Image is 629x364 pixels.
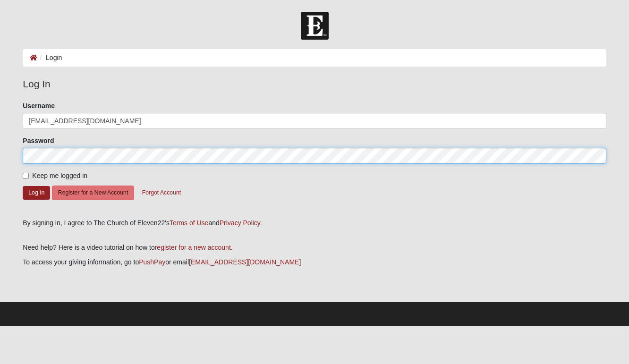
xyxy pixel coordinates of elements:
[52,186,134,200] button: Register for a New Account
[170,219,208,227] a: Terms of Use
[23,218,606,228] div: By signing in, I agree to The Church of Eleven22's and .
[23,101,55,110] label: Username
[23,76,606,92] legend: Log In
[23,136,54,145] label: Password
[155,244,231,251] a: register for a new account
[37,53,62,63] li: Login
[136,186,187,200] button: Forgot Account
[23,243,606,253] p: Need help? Here is a video tutorial on how to .
[189,258,301,266] a: [EMAIL_ADDRESS][DOMAIN_NAME]
[23,173,29,179] input: Keep me logged in
[23,186,50,200] button: Log In
[23,257,606,267] p: To access your giving information, go to or email
[301,12,329,40] img: Church of Eleven22 Logo
[139,258,165,266] a: PushPay
[32,172,87,179] span: Keep me logged in
[220,219,260,227] a: Privacy Policy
